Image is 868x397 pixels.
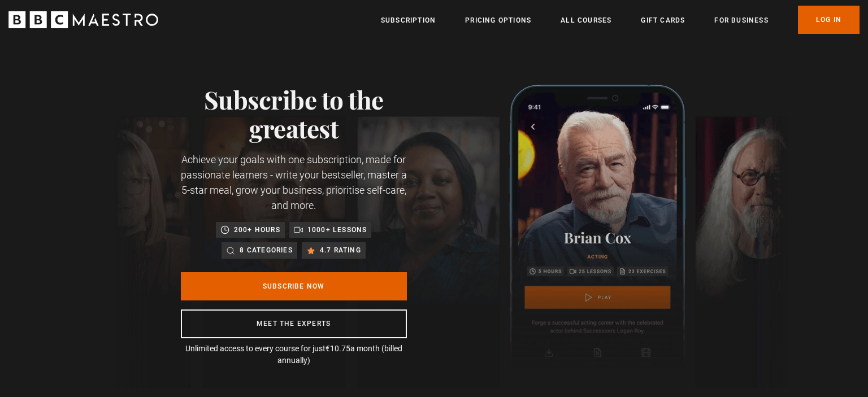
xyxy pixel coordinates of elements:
[325,344,350,353] span: €10.75
[381,15,436,26] a: Subscription
[234,224,280,235] p: 200+ hours
[181,343,407,367] p: Unlimited access to every course for just a month (billed annually)
[181,85,407,143] h1: Subscribe to the greatest
[714,15,768,26] a: For business
[561,15,611,26] a: All Courses
[181,309,407,338] a: Meet the experts
[798,6,860,34] a: Log In
[465,15,531,26] a: Pricing Options
[181,272,407,300] a: Subscribe Now
[381,6,860,34] nav: Primary
[307,224,367,235] p: 1000+ lessons
[181,152,407,213] p: Achieve your goals with one subscription, made for passionate learners - write your bestseller, m...
[320,245,361,256] p: 4.7 rating
[240,245,292,256] p: 8 categories
[641,15,685,26] a: Gift Cards
[8,11,158,28] svg: BBC Maestro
